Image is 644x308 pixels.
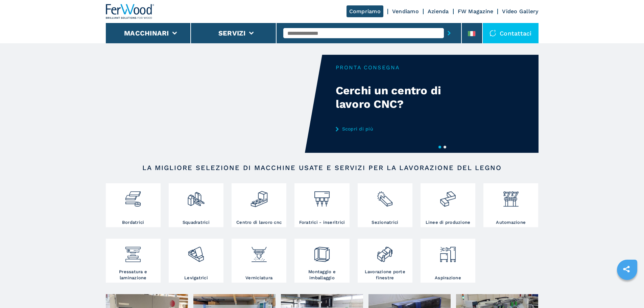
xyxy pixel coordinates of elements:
[439,240,457,263] img: aspirazione_1.png
[106,239,161,283] a: Pressatura e laminazione
[359,269,411,281] h3: Lavorazione porte finestre
[358,239,412,283] a: Lavorazione porte finestre
[294,239,349,283] a: Montaggio e imballaggio
[490,30,496,37] img: Contattaci
[421,239,475,283] a: Aspirazione
[483,183,538,227] a: Automazione
[299,219,345,226] h3: Foratrici - inseritrici
[245,275,272,281] h3: Verniciatura
[232,183,286,227] a: Centro di lavoro cnc
[392,8,419,15] a: Vendiamo
[106,183,161,227] a: Bordatrici
[502,8,538,15] a: Video Gallery
[347,5,383,17] a: Compriamo
[169,239,223,283] a: Levigatrici
[426,219,471,226] h3: Linee di produzione
[250,185,268,208] img: centro_di_lavoro_cnc_2.png
[435,275,461,281] h3: Aspirazione
[250,240,268,263] img: verniciatura_1.png
[124,29,169,37] button: Macchinari
[232,239,286,283] a: Verniciatura
[376,240,394,263] img: lavorazione_porte_finestre_2.png
[236,219,282,226] h3: Centro di lavoro cnc
[483,23,539,43] div: Contattaci
[294,183,349,227] a: Foratrici - inseritrici
[502,185,520,208] img: automazione.png
[184,275,208,281] h3: Levigatrici
[618,261,635,278] a: sharethis
[358,183,412,227] a: Sezionatrici
[439,185,457,208] img: linee_di_produzione_2.png
[187,240,205,263] img: levigatrici_2.png
[169,183,223,227] a: Squadratrici
[428,8,449,15] a: Azienda
[313,240,331,263] img: montaggio_imballaggio_2.png
[421,183,475,227] a: Linee di produzione
[183,219,210,226] h3: Squadratrici
[372,219,398,226] h3: Sezionatrici
[187,185,205,208] img: squadratrici_2.png
[124,185,142,208] img: bordatrici_1.png
[296,269,348,281] h3: Montaggio e imballaggio
[444,146,446,148] button: 2
[376,185,394,208] img: sezionatrici_2.png
[122,219,144,226] h3: Bordatrici
[336,126,468,132] a: Scopri di più
[496,219,526,226] h3: Automazione
[106,4,154,19] img: Ferwood
[444,25,454,41] button: submit-button
[106,55,322,153] video: Your browser does not support the video tag.
[124,240,142,263] img: pressa-strettoia.png
[615,278,639,303] iframe: Chat
[218,29,246,37] button: Servizi
[313,185,331,208] img: foratrici_inseritrici_2.png
[438,146,441,148] button: 1
[458,8,494,15] a: FW Magazine
[108,269,159,281] h3: Pressatura e laminazione
[127,164,517,172] h2: LA MIGLIORE SELEZIONE DI MACCHINE USATE E SERVIZI PER LA LAVORAZIONE DEL LEGNO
